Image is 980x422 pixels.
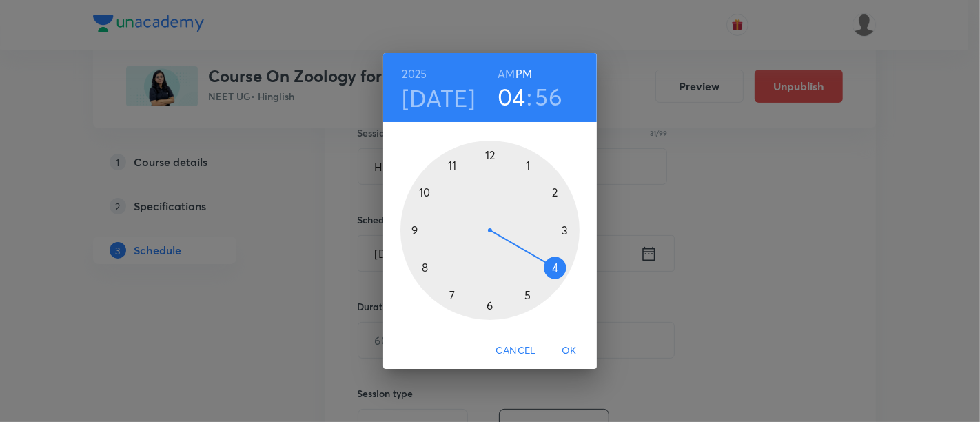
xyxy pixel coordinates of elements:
button: AM [498,64,515,83]
button: 56 [535,82,563,111]
button: 2025 [402,64,427,83]
button: OK [547,338,591,363]
button: [DATE] [402,83,476,112]
span: Cancel [496,342,536,359]
button: Cancel [491,338,542,363]
button: 04 [498,82,526,111]
h3: : [527,82,532,111]
span: OK [553,342,586,359]
button: PM [515,64,532,83]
